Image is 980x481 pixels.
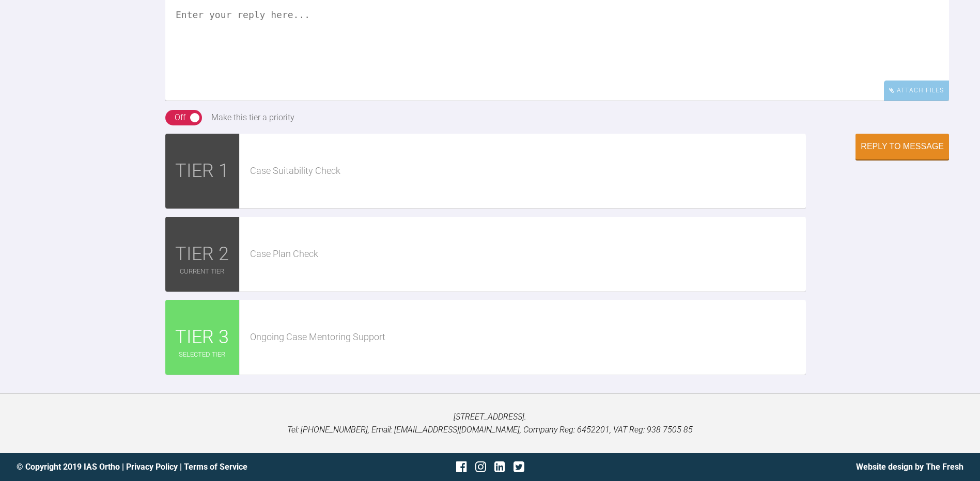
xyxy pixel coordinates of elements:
div: © Copyright 2019 IAS Ortho | | [17,460,332,474]
div: Case Suitability Check [250,164,806,179]
div: Reply to Message [861,142,944,151]
p: [STREET_ADDRESS]. Tel: [PHONE_NUMBER], Email: [EMAIL_ADDRESS][DOMAIN_NAME], Company Reg: 6452201,... [17,410,963,437]
div: Ongoing Case Mentoring Support [250,330,806,345]
div: Attach Files [884,81,949,101]
span: TIER 2 [175,239,229,269]
button: Reply to Message [855,134,949,159]
div: Case Plan Check [250,247,806,262]
a: Privacy Policy [126,462,178,472]
a: Terms of Service [184,462,247,472]
div: Make this tier a priority [211,111,294,124]
a: Website design by The Fresh [856,462,963,472]
span: TIER 3 [175,323,229,352]
span: TIER 1 [175,156,229,186]
div: Off [175,111,185,124]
